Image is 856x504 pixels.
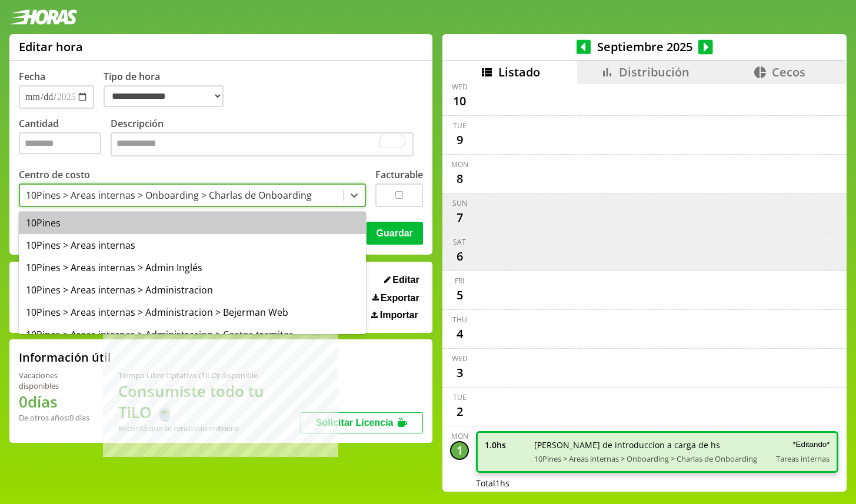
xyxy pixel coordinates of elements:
[772,64,805,80] span: Cecos
[375,168,423,181] label: Facturable
[450,92,469,111] div: 10
[19,39,83,55] h1: Editar hora
[591,39,698,55] span: Septiembre 2025
[19,168,90,181] label: Centro de costo
[369,292,423,304] button: Exportar
[19,117,111,160] label: Cantidad
[619,64,690,80] span: Distribución
[450,169,469,188] div: 8
[452,198,467,208] div: Sun
[450,286,469,305] div: 5
[476,478,838,489] div: Total 1 hs
[453,237,466,247] div: Sat
[316,418,394,428] span: Solicitar Licencia
[104,85,224,107] select: Tipo de hora
[19,70,45,83] label: Fecha
[19,279,366,301] div: 10Pines > Areas internas > Administracion
[19,132,101,154] input: Cantidad
[26,189,312,202] div: 10Pines > Areas internas > Onboarding > Charlas de Onboarding
[450,208,469,227] div: 7
[381,293,419,303] span: Exportar
[19,349,111,365] h2: Información útil
[450,247,469,266] div: 6
[118,380,301,423] h1: Consumiste todo tu TiLO 🍵
[498,64,540,80] span: Listado
[455,276,464,286] div: Fri
[111,117,423,160] label: Descripción
[451,431,468,441] div: Mon
[19,370,90,391] div: Vacaciones disponibles
[392,275,419,285] span: Editar
[19,234,366,256] div: 10Pines > Areas internas
[451,159,468,169] div: Mon
[9,9,78,25] img: logotipo
[218,423,239,433] b: Enero
[118,370,301,380] div: Tiempo Libre Optativo (TiLO) disponible
[367,222,423,244] button: Guardar
[19,256,366,279] div: 10Pines > Areas internas > Admin Inglés
[450,363,469,382] div: 3
[453,392,467,402] div: Tue
[452,315,467,325] div: Thu
[450,441,469,460] div: 1
[452,353,468,363] div: Wed
[450,325,469,343] div: 4
[450,131,469,149] div: 9
[381,274,423,286] button: Editar
[104,70,233,109] label: Tipo de hora
[450,402,469,421] div: 2
[442,84,847,490] div: scrollable content
[111,132,414,157] textarea: To enrich screen reader interactions, please activate Accessibility in Grammarly extension settings
[19,391,90,412] h1: 0 días
[118,423,301,433] div: Recordá que se renuevan en
[19,301,366,323] div: 10Pines > Areas internas > Administracion > Bejerman Web
[19,323,366,359] div: 10Pines > Areas internas > Administracion > Costos tramites Administrativos
[453,121,467,131] div: Tue
[301,412,423,433] button: Solicitar Licencia
[380,310,418,321] span: Importar
[452,82,468,92] div: Wed
[19,212,366,234] div: 10Pines
[19,412,90,423] div: De otros años: 0 días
